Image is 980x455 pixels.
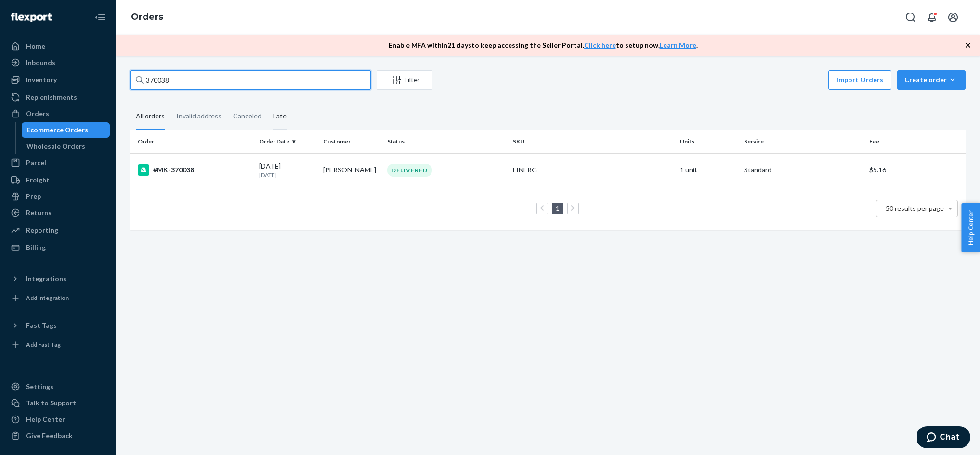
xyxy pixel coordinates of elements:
[387,164,432,177] div: DELIVERED
[323,137,379,145] div: Customer
[91,8,110,27] button: Close Navigation
[740,130,865,153] th: Service
[26,58,55,67] div: Inbounds
[26,158,46,168] div: Parcel
[259,161,315,179] div: [DATE]
[26,175,50,185] div: Freight
[828,70,891,90] button: Import Orders
[6,39,110,54] a: Home
[6,318,110,333] button: Fast Tags
[901,8,920,27] button: Open Search Box
[176,104,222,129] div: Invalid address
[904,75,958,85] div: Create order
[584,41,616,49] a: Click here
[6,172,110,188] a: Freight
[26,431,73,441] div: Give Feedback
[26,274,66,284] div: Integrations
[233,104,261,129] div: Canceled
[865,153,966,187] td: $5.16
[6,55,110,70] a: Inbounds
[26,321,57,330] div: Fast Tags
[26,92,77,102] div: Replenishments
[6,189,110,204] a: Prep
[6,90,110,105] a: Replenishments
[6,271,110,286] button: Integrations
[660,41,696,49] a: Learn More
[22,139,110,154] a: Wholesale Orders
[259,171,315,179] p: [DATE]
[389,40,698,50] p: Enable MFA within 21 days to keep accessing the Seller Portal. to setup now. .
[6,412,110,427] a: Help Center
[26,225,58,235] div: Reporting
[26,109,49,118] div: Orders
[26,340,61,349] div: Add Fast Tag
[6,106,110,121] a: Orders
[26,192,41,201] div: Prep
[11,13,52,22] img: Flexport logo
[513,165,672,175] div: LINERG
[273,104,287,130] div: Late
[255,130,319,153] th: Order Date
[6,428,110,443] button: Give Feedback
[26,208,52,218] div: Returns
[138,164,251,176] div: #MK-370038
[22,122,110,138] a: Ecommerce Orders
[6,205,110,221] a: Returns
[26,415,65,424] div: Help Center
[26,125,88,135] div: Ecommerce Orders
[6,240,110,255] a: Billing
[136,104,165,130] div: All orders
[319,153,383,187] td: [PERSON_NAME]
[26,142,85,151] div: Wholesale Orders
[26,294,69,302] div: Add Integration
[26,75,57,85] div: Inventory
[26,243,46,252] div: Billing
[676,130,740,153] th: Units
[6,155,110,170] a: Parcel
[943,8,963,27] button: Open account menu
[961,203,980,252] button: Help Center
[917,426,970,450] iframe: Opens a widget where you can chat to one of our agents
[554,204,562,212] a: Page 1 is your current page
[26,382,53,391] div: Settings
[6,72,110,88] a: Inventory
[509,130,676,153] th: SKU
[922,8,941,27] button: Open notifications
[123,3,171,31] ol: breadcrumbs
[131,12,163,22] a: Orders
[383,130,509,153] th: Status
[744,165,862,175] p: Standard
[886,204,944,212] span: 50 results per page
[897,70,966,90] button: Create order
[26,398,76,408] div: Talk to Support
[377,75,432,85] div: Filter
[6,379,110,394] a: Settings
[6,337,110,352] a: Add Fast Tag
[6,290,110,306] a: Add Integration
[6,222,110,238] a: Reporting
[6,395,110,411] button: Talk to Support
[676,153,740,187] td: 1 unit
[865,130,966,153] th: Fee
[130,130,255,153] th: Order
[26,41,45,51] div: Home
[130,70,371,90] input: Search orders
[377,70,432,90] button: Filter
